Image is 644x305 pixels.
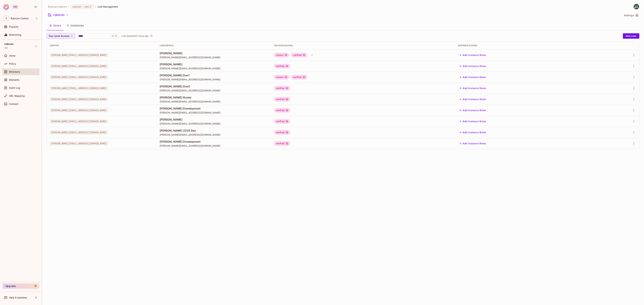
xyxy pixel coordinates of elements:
li: / [95,5,96,8]
span: Monitoring [9,33,21,36]
span: Audit Log [9,87,20,89]
button: Settings [623,13,639,18]
span: [PERSON_NAME][EMAIL_ADDRESS][DOMAIN_NAME] [49,97,108,101]
span: Directory [9,70,20,73]
button: Add Instance Roles [458,63,487,69]
span: R [4,16,9,21]
span: refresh [150,34,153,38]
button: Add user [623,33,639,39]
span: [PERSON_NAME][EMAIL_ADDRESS][DOMAIN_NAME] [160,56,268,59]
span: [PERSON_NAME][EMAIL_ADDRESS][DOMAIN_NAME] [49,119,108,124]
button: Add Instance Roles [458,141,487,146]
button: Instances [64,21,87,30]
span: [PERSON_NAME] 2025 Dev [160,129,268,132]
div: verified [274,141,290,146]
li: / [68,5,69,8]
div: Top Level Access [274,44,453,47]
span: [PERSON_NAME] [160,62,268,66]
span: rubicon [4,43,14,45]
span: [PERSON_NAME][EMAIL_ADDRESS][DOMAIN_NAME] [49,141,108,146]
button: Users [47,21,64,30]
span: Policy [9,62,16,65]
span: User Management [97,5,118,8]
span: [PERSON_NAME] Dev1 [160,73,268,77]
button: Add Instance Roles [458,74,487,80]
span: [PERSON_NAME] [160,51,268,55]
span: [PERSON_NAME][EMAIL_ADDRESS][DOMAIN_NAME] [160,67,268,70]
span: Workspace: Rubicon Carbon [11,17,29,20]
img: Keith Hudson [634,4,639,9]
button: refresh [149,34,153,38]
span: [PERSON_NAME][EMAIL_ADDRESS][DOMAIN_NAME] [160,100,268,103]
span: URL Mapping [9,95,25,97]
span: [PERSON_NAME][EMAIL_ADDRESS][DOMAIN_NAME] [49,108,108,112]
button: Add Instance Roles [458,86,487,91]
span: dev [4,47,8,49]
div: User Details [160,44,268,47]
div: viewer [274,53,289,57]
img: SReyMgAAAABJRU5ErkJggg== [3,4,9,10]
span: rubicon [72,5,81,8]
span: [PERSON_NAME] Development [160,107,268,110]
span: Click to refresh data [149,34,153,38]
p: Last Updated 22 hours ago [121,35,149,37]
button: Add Instance Roles [458,130,487,135]
div: verified [291,75,307,80]
div: + 1 [309,52,314,58]
span: [PERSON_NAME][EMAIL_ADDRESS][DOMAIN_NAME] [49,53,108,57]
button: Add Instance Roles [458,97,487,102]
span: Top Level Access [48,34,70,38]
button: rubicon [47,12,70,18]
span: Projects [9,25,18,28]
div: Pro [13,5,18,9]
span: [PERSON_NAME][EMAIL_ADDRESS][DOMAIN_NAME] [49,64,108,68]
span: [PERSON_NAME][EMAIL_ADDRESS][DOMAIN_NAME] [160,133,268,136]
button: Add Instance Roles [458,119,487,124]
div: verified [274,130,290,135]
span: [PERSON_NAME][EMAIL_ADDRESS][DOMAIN_NAME] [160,78,268,81]
span: Connect [9,103,18,105]
div: verified [274,86,290,91]
span: Help & Updates [9,296,27,299]
span: : [83,5,84,8]
div: verified [274,119,290,124]
div: User Key [49,44,154,47]
div: viewer [274,75,289,80]
span: [PERSON_NAME] Books [160,96,268,99]
span: [PERSON_NAME][EMAIL_ADDRESS][DOMAIN_NAME] [49,86,108,90]
span: [PERSON_NAME][EMAIL_ADDRESS][DOMAIN_NAME] [49,130,108,135]
span: [PERSON_NAME] [160,118,268,121]
button: Top Level Access [47,33,75,39]
button: Add Instance Roles [458,52,487,58]
span: [PERSON_NAME] Dev2 [160,85,268,88]
span: the active workspace [48,5,67,8]
span: [PERSON_NAME][EMAIL_ADDRESS][DOMAIN_NAME] [160,122,268,125]
span: [PERSON_NAME][EMAIL_ADDRESS][DOMAIN_NAME] [49,75,108,79]
div: verified [274,97,290,102]
span: Elements [9,79,19,81]
div: verified [291,53,307,57]
button: Upgrade [3,283,39,289]
button: Add Instance Roles [458,108,487,113]
span: [PERSON_NAME][EMAIL_ADDRESS][DOMAIN_NAME] [160,111,268,114]
span: Home [9,54,16,57]
div: verified [274,108,290,113]
div: Instance Access [458,44,593,47]
span: [PERSON_NAME][EMAIL_ADDRESS][DOMAIN_NAME] [160,89,268,92]
span: dev [85,5,89,8]
span: [PERSON_NAME][EMAIL_ADDRESS][DOMAIN_NAME] [160,144,268,147]
span: [PERSON_NAME] Development [160,140,268,143]
div: verified [274,64,290,68]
